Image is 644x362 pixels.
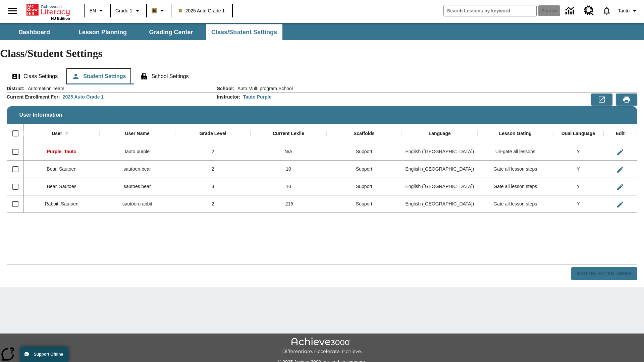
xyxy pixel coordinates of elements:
[553,195,603,213] div: Y
[326,178,402,195] div: Support
[580,2,598,20] a: Resource Center, Will open in new tab
[99,143,175,161] div: tauto.purple
[3,1,22,21] button: Open side menu
[251,178,326,195] div: 10
[113,5,144,17] button: Grade: Grade 1, Select a grade
[99,161,175,178] div: sautoen.bear
[234,85,293,92] span: Auto Multi program School
[7,85,637,281] div: User Information
[66,68,131,84] button: Student Settings
[598,2,615,19] a: Notifications
[47,149,76,154] span: Purple, Tauto
[616,131,625,137] div: Edit
[18,28,50,36] span: Dashboard
[34,352,63,357] span: Support Offline
[149,5,169,17] button: Boost Class color is light brown. Change class color
[429,131,451,137] div: Language
[478,143,553,161] div: Un-gate all lessons
[561,2,580,20] a: Data Center
[45,201,78,206] span: Rabbit, Sautoen
[478,161,553,178] div: Gate all lesson steps
[115,7,132,14] span: Grade 1
[553,178,603,195] div: Y
[616,94,637,106] button: Print Preview
[243,94,272,100] div: Tauto Purple
[175,143,251,161] div: 2
[561,131,595,137] div: Dual Language
[217,86,234,92] h2: School :
[138,24,205,40] button: Grading Center
[251,143,326,161] div: N/A
[149,28,193,36] span: Grading Center
[78,28,127,36] span: Lesson Planning
[402,143,477,161] div: English (US)
[175,161,251,178] div: 2
[613,198,627,211] button: Edit User
[553,143,603,161] div: Y
[618,7,630,14] span: Tauto
[273,131,304,137] div: Current Lexile
[206,24,282,40] button: Class/Student Settings
[20,347,68,362] button: Support Offline
[7,86,24,92] h2: District :
[90,7,96,14] span: EN
[7,94,60,100] h2: Current Enrollment For :
[615,5,641,17] button: Profile/Settings
[52,131,62,137] div: User
[444,5,536,16] input: search field
[402,195,477,213] div: English (US)
[99,178,175,195] div: sautoes.bear
[613,180,627,194] button: Edit User
[217,94,240,100] h2: Instructor :
[47,166,76,172] span: Bear, Sautoen
[99,195,175,213] div: sautoen.rabbit
[51,16,70,20] span: NJ Edition
[7,68,637,84] div: Class/Student Settings
[499,131,532,137] div: Lesson Gating
[478,178,553,195] div: Gate all lesson steps
[478,195,553,213] div: Gate all lesson steps
[211,28,277,36] span: Class/Student Settings
[251,195,326,213] div: -215
[613,163,627,176] button: Edit User
[87,5,108,17] button: Language: EN, Select a language
[125,131,150,137] div: User Name
[47,184,76,189] span: Bear, Sautoes
[199,131,226,137] div: Grade Level
[179,7,225,14] span: 2025 Auto Grade 1
[326,161,402,178] div: Support
[7,68,63,84] button: Class Settings
[591,94,612,106] button: Export to CSV
[613,145,627,159] button: Edit User
[26,3,70,16] a: Home
[354,131,375,137] div: Scaffolds
[326,143,402,161] div: Support
[251,161,326,178] div: 10
[175,195,251,213] div: 2
[175,178,251,195] div: 3
[69,24,136,40] button: Lesson Planning
[63,94,104,100] div: 2025 Auto Grade 1
[282,338,362,355] img: Achieve3000 Differentiate Accelerate Achieve
[402,178,477,195] div: English (US)
[553,161,603,178] div: Y
[1,24,68,40] button: Dashboard
[326,195,402,213] div: Support
[26,2,70,20] div: Home
[135,68,194,84] button: School Settings
[402,161,477,178] div: English (US)
[153,6,156,15] span: B
[19,112,62,118] span: User Information
[24,85,64,92] span: Automation Team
